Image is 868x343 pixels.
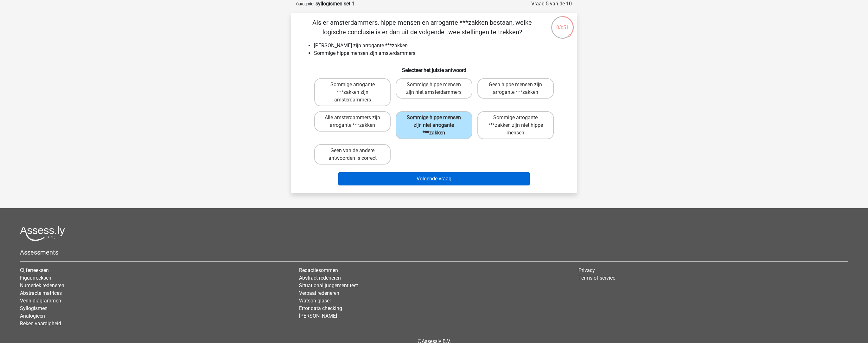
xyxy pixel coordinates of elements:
[314,144,391,165] label: Geen van de andere antwoorden is correct
[299,298,331,304] a: Watson glaser
[299,282,358,288] a: Situational judgement test
[314,78,391,106] label: Sommige arrogante ***zakken zijn amsterdammers
[314,49,567,57] li: Sommige hippe mensen zijn amsterdammers
[299,275,341,281] a: Abstract redeneren
[20,305,48,311] a: Syllogismen
[299,313,337,319] a: [PERSON_NAME]
[301,62,567,73] h6: Selecteer het juiste antwoord
[299,267,338,273] a: Redactiesommen
[20,313,45,319] a: Analogieen
[396,78,472,99] label: Sommige hippe mensen zijn niet amsterdammers
[551,16,574,31] div: 03:51
[314,42,567,49] li: [PERSON_NAME] zijn arrogante ***zakken
[299,290,339,296] a: Verbaal redeneren
[477,78,554,99] label: Geen hippe mensen zijn arrogante ***zakken
[477,111,554,139] label: Sommige arrogante ***zakken zijn niet hippe mensen
[20,298,61,304] a: Venn diagrammen
[314,111,391,132] label: Alle amsterdammers zijn arrogante ***zakken
[20,275,51,281] a: Figuurreeksen
[578,267,595,273] a: Privacy
[296,2,314,6] small: Categorie:
[20,290,62,296] a: Abstracte matrices
[316,1,354,7] strong: syllogismen set 1
[20,249,848,256] h5: Assessments
[20,320,61,327] a: Reken vaardigheid
[578,275,615,281] a: Terms of service
[20,226,65,241] img: Assessly logo
[396,111,472,139] label: Sommige hippe mensen zijn niet arrogante ***zakken
[338,172,530,185] button: Volgende vraag
[299,305,342,311] a: Error data checking
[20,267,49,273] a: Cijferreeksen
[301,18,543,37] p: Als er amsterdammers, hippe mensen en arrogante ***zakken bestaan, welke logische conclusie is er...
[20,282,64,288] a: Numeriek redeneren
